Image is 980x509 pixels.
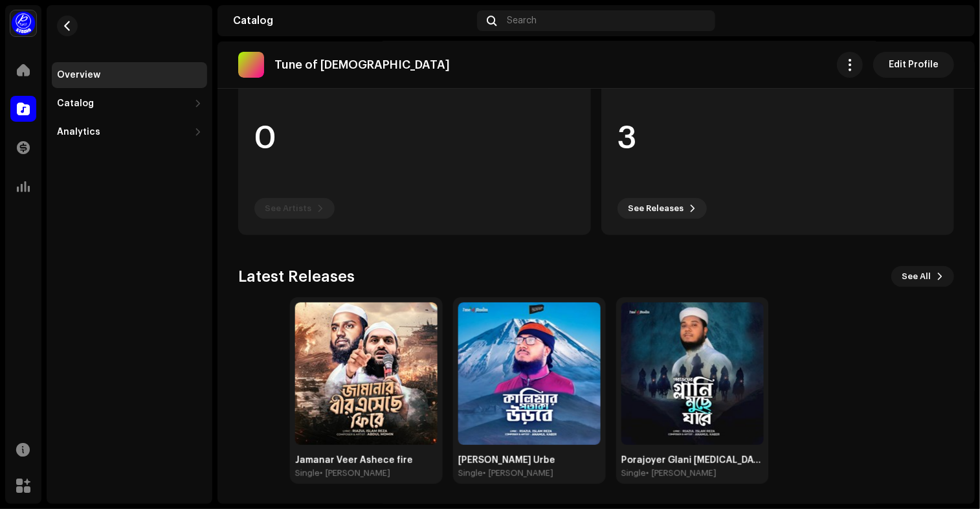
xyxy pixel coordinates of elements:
span: See Releases [628,196,684,221]
img: 6c11f41e-f315-4bed-9af5-294144d6b1e0 [295,302,438,445]
h3: Latest Releases [238,266,355,287]
div: Analytics [57,127,100,137]
img: 96361022-a96b-4e04-96d0-f4793edf7162 [458,302,601,445]
div: • [PERSON_NAME] [320,468,390,479]
span: Edit Profile [889,52,939,78]
span: See All [902,264,931,289]
img: f8e4590a-c019-4abe-9a7e-5e4af5aec9fe [939,10,959,31]
button: Edit Profile [873,52,954,78]
button: See Releases [618,198,707,219]
button: See All [891,266,954,287]
div: • [PERSON_NAME] [483,468,553,479]
div: Porajoyer Glani [MEDICAL_DATA][PERSON_NAME] [621,455,764,466]
re-m-nav-item: Overview [52,62,207,88]
span: Search [507,16,537,26]
re-m-nav-dropdown: Analytics [52,119,207,145]
div: Catalog [57,98,94,109]
div: Catalog [233,16,472,26]
div: [PERSON_NAME] Urbe [458,455,601,466]
div: Single [621,468,646,479]
div: Single [458,468,483,479]
div: Jamanar Veer Ashece fire [295,455,438,466]
div: Single [295,468,320,479]
re-m-nav-dropdown: Catalog [52,91,207,117]
div: • [PERSON_NAME] [646,468,717,479]
img: a1dd4b00-069a-4dd5-89ed-38fbdf7e908f [10,10,36,36]
div: Overview [57,70,100,80]
img: eb24a5ba-2e85-45d6-8e73-1203a0d742b0 [621,302,764,445]
p: Tune of [DEMOGRAPHIC_DATA] [274,58,450,72]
